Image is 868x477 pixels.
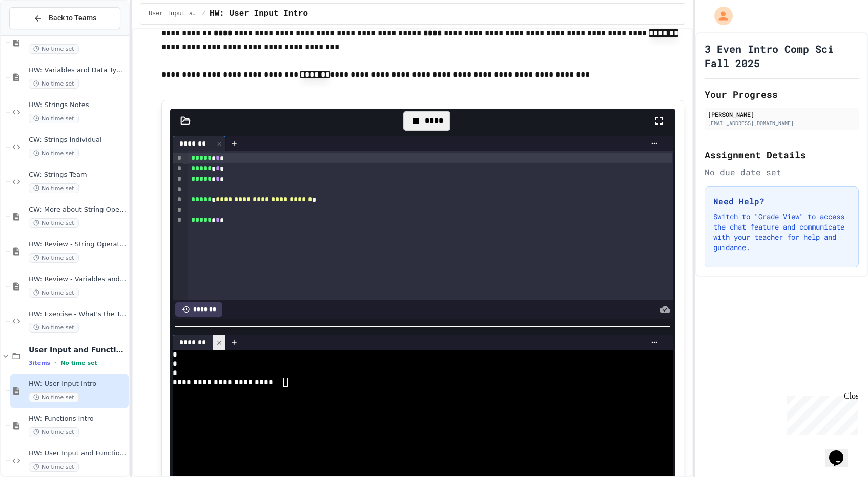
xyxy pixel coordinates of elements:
[49,13,96,24] span: Back to Teams
[705,87,859,101] h2: Your Progress
[29,392,79,402] span: No time set
[29,44,79,54] span: No time set
[29,240,127,249] span: HW: Review - String Operators
[9,7,120,29] button: Back to Teams
[29,323,79,333] span: No time set
[54,359,56,367] span: •
[29,427,79,437] span: No time set
[29,171,127,179] span: CW: Strings Team
[29,218,79,228] span: No time set
[29,310,127,319] span: HW: Exercise - What's the Type?
[704,4,735,28] div: My Account
[149,10,198,18] span: User Input and Functions
[708,119,856,127] div: [EMAIL_ADDRESS][DOMAIN_NAME]
[29,114,79,123] span: No time set
[29,253,79,263] span: No time set
[713,195,850,208] h3: Need Help?
[705,166,859,178] div: No due date set
[4,4,71,65] div: Chat with us now!Close
[783,391,858,435] iframe: chat widget
[29,101,127,110] span: HW: Strings Notes
[29,205,127,214] span: CW: More about String Operators
[29,79,79,89] span: No time set
[29,360,50,366] span: 3 items
[708,110,856,119] div: [PERSON_NAME]
[29,345,127,355] span: User Input and Functions
[29,288,79,298] span: No time set
[29,414,127,423] span: HW: Functions Intro
[29,380,127,388] span: HW: User Input Intro
[713,212,850,253] p: Switch to "Grade View" to access the chat feature and communicate with your teacher for help and ...
[29,136,127,144] span: CW: Strings Individual
[29,462,79,472] span: No time set
[60,360,97,366] span: No time set
[202,10,205,18] span: /
[825,436,858,467] iframe: chat widget
[29,275,127,284] span: HW: Review - Variables and Data Types
[29,66,127,75] span: HW: Variables and Data Types
[29,149,79,158] span: No time set
[210,8,308,20] span: HW: User Input Intro
[29,449,127,458] span: HW: User Input and Functions
[29,183,79,193] span: No time set
[705,148,859,162] h2: Assignment Details
[705,42,859,70] h1: 3 Even Intro Comp Sci Fall 2025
